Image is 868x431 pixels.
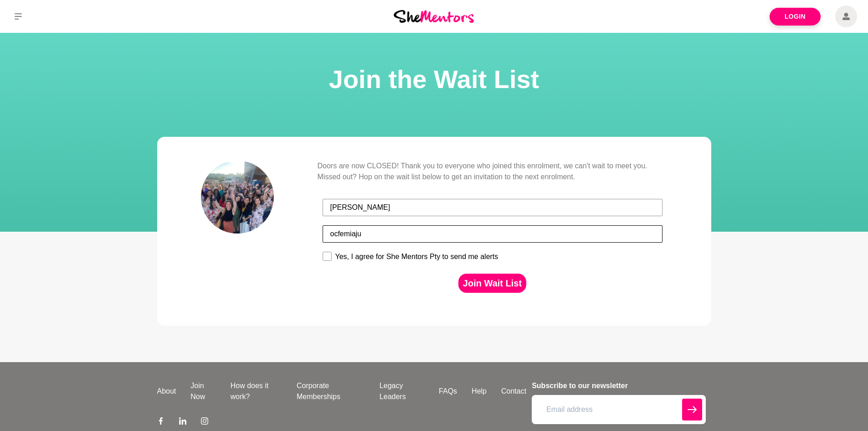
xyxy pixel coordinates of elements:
input: First Name [323,199,663,216]
div: Yes, I agree for She Mentors Pty to send me alerts [335,253,498,261]
a: Help [464,386,494,397]
a: FAQs [431,386,464,397]
h1: Join the Wait List [11,62,857,97]
a: About [150,386,184,397]
img: She Mentors Logo [394,10,474,22]
input: Email [323,225,663,243]
a: Facebook [157,417,164,428]
a: Corporate Memberships [289,380,372,402]
h4: Subscribe to our newsletter [532,380,705,391]
a: Join Now [183,380,223,402]
button: Join Wait List [458,274,526,293]
a: How does it work? [223,380,289,402]
input: Email address [532,395,705,424]
a: Contact [494,386,534,397]
a: Instagram [201,417,208,428]
a: Legacy Leaders [372,380,431,402]
a: LinkedIn [179,417,186,428]
a: Login [770,8,821,26]
p: Doors are now CLOSED! Thank you to everyone who joined this enrolment, we can't wait to meet you.... [318,161,668,182]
